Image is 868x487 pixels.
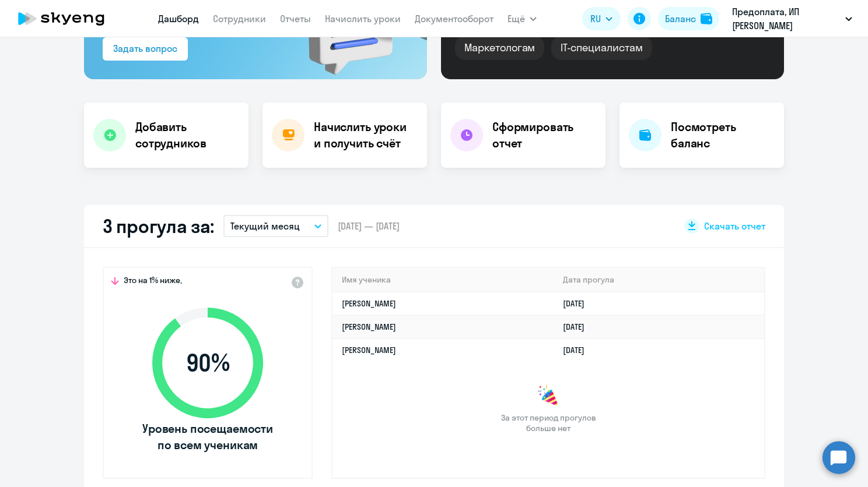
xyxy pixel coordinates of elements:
[213,13,266,24] a: Сотрудники
[415,13,494,24] a: Документооборот
[726,5,858,33] button: Предоплата, ИП [PERSON_NAME]
[113,41,177,55] div: Задать вопрос
[499,412,597,433] span: За этот период прогулов больше нет
[342,322,396,332] a: [PERSON_NAME]
[732,5,841,33] p: Предоплата, ИП [PERSON_NAME]
[671,119,775,151] h4: Посмотреть баланс
[342,345,396,355] a: [PERSON_NAME]
[342,298,396,309] a: [PERSON_NAME]
[701,13,712,24] img: balance
[135,119,239,151] h4: Добавить сотрудников
[314,119,415,151] h4: Начислить уроки и получить счёт
[537,384,560,408] img: congrats
[665,12,696,26] div: Баланс
[325,13,401,24] a: Начислить уроки
[492,119,596,151] h4: Сформировать отчет
[582,7,621,30] button: RU
[103,37,188,61] button: Задать вопрос
[590,12,601,26] span: RU
[563,322,594,332] a: [DATE]
[658,7,719,30] button: Балансbalance
[554,268,764,292] th: Дата прогула
[563,298,594,309] a: [DATE]
[124,275,182,289] span: Это на 1% ниже,
[158,13,199,24] a: Дашборд
[508,7,537,30] button: Ещё
[551,36,652,60] div: IT-специалистам
[280,13,311,24] a: Отчеты
[223,215,328,237] button: Текущий месяц
[508,12,525,26] span: Ещё
[563,345,594,355] a: [DATE]
[141,349,275,377] span: 90 %
[704,220,765,232] span: Скачать отчет
[141,421,275,453] span: Уровень посещаемости по всем ученикам
[103,214,214,238] h2: 3 прогула за:
[338,220,400,232] span: [DATE] — [DATE]
[230,219,300,233] p: Текущий месяц
[332,268,554,292] th: Имя ученика
[455,36,544,60] div: Маркетологам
